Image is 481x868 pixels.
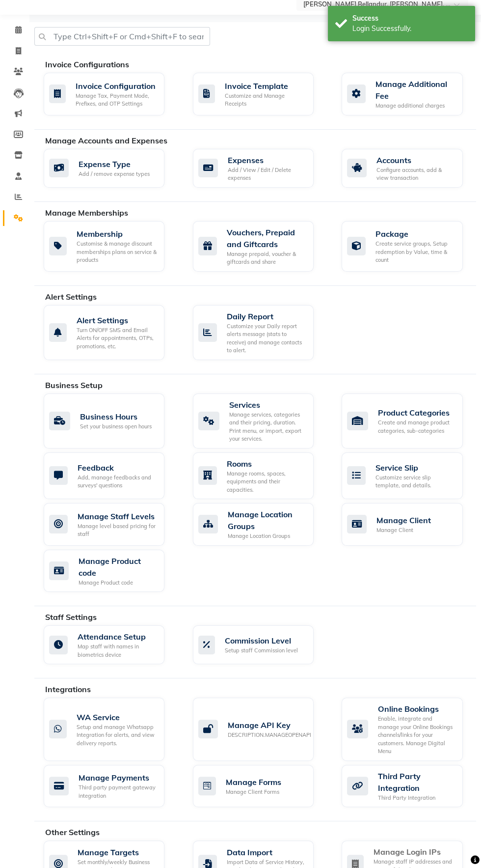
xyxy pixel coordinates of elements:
[76,92,157,108] div: Manage Tax, Payment Mode, Prefixes, and OTP Settings
[226,788,281,796] div: Manage Client Forms
[375,102,454,110] div: Manage additional charges
[378,703,454,715] div: Online Bookings
[79,579,157,587] div: Manage Product code
[77,723,157,748] div: Setup and manage Whatsapp Integration for alerts, and view delivery reports.
[375,474,454,490] div: Customize service slip template, and details.
[44,149,178,188] a: Expense TypeAdd / remove expense types
[342,393,476,448] a: Product CategoriesCreate and manage product categories, sub-categories
[374,846,454,858] div: Manage Login IPs
[79,170,150,178] div: Add / remove expense types
[193,452,327,500] a: RoomsManage rooms, spaces, equipments and their capacities.
[193,698,327,761] a: Manage API KeyDESCRIPTION.MANAGEOPENAPI
[378,715,454,756] div: Enable, integrate and manage your Online Bookings channels/links for your customers. Manage Digit...
[193,221,327,272] a: Vouchers, Prepaid and GiftcardsManage prepaid, voucher & giftcards and share
[78,522,157,538] div: Manage level based pricing for staff
[342,73,476,115] a: Manage Additional FeeManage additional charges
[193,765,327,808] a: Manage FormsManage Client Forms
[34,27,210,46] input: Type Ctrl+Shift+F or Cmd+Shift+F to search
[193,73,327,115] a: Invoice TemplateCustomize and Manage Receipts
[227,310,306,322] div: Daily Report
[44,625,178,664] a: Attendance SetupMap staff with names in biometrics device
[376,514,431,526] div: Manage Client
[227,322,306,355] div: Customize your Daily report alerts message (stats to receive) and manage contacts to alert.
[44,221,178,272] a: MembershipCustomise & manage discount memberships plans on service & products
[228,154,306,166] div: Expenses
[342,452,476,500] a: Service SlipCustomize service slip template, and details.
[193,149,327,188] a: ExpensesAdd / View / Edit / Delete expenses
[78,846,157,858] div: Manage Targets
[342,765,476,808] a: Third Party IntegrationThird Party Integration
[375,462,454,474] div: Service Slip
[193,305,327,360] a: Daily ReportCustomize your Daily report alerts message (stats to receive) and manage contacts to ...
[78,631,157,643] div: Attendance Setup
[227,250,306,266] div: Manage prepaid, voucher & giftcards and share
[227,226,306,250] div: Vouchers, Prepaid and Giftcards
[79,158,150,170] div: Expense Type
[229,411,306,443] div: Manage services, categories and their pricing, duration. Print menu, or import, export your servi...
[375,240,454,264] div: Create service groups, Setup redemption by Value, time & count
[44,393,178,448] a: Business HoursSet your business open hours
[80,411,152,422] div: Business Hours
[228,719,311,731] div: Manage API Key
[228,532,306,540] div: Manage Location Groups
[342,698,476,761] a: Online BookingsEnable, integrate and manage your Online Bookings channels/links for your customer...
[193,625,327,664] a: Commission LevelSetup staff Commission level
[378,407,454,419] div: Product Categories
[378,419,454,435] div: Create and manage product categories, sub-categories
[78,462,157,474] div: Feedback
[375,78,454,102] div: Manage Additional Fee
[78,474,157,490] div: Add, manage feedbacks and surveys' questions
[225,646,298,655] div: Setup staff Commission level
[44,765,178,808] a: Manage PaymentsThird party payment gateway integration
[44,452,178,500] a: FeedbackAdd, manage feedbacks and surveys' questions
[378,794,454,802] div: Third Party Integration
[228,508,306,532] div: Manage Location Groups
[342,221,476,272] a: PackageCreate service groups, Setup redemption by Value, time & count
[80,422,152,431] div: Set your business open hours
[44,305,178,360] a: Alert SettingsTurn ON/OFF SMS and Email Alerts for appointments, OTPs, promotions, etc.
[342,149,476,188] a: AccountsConfigure accounts, add & view transaction
[79,772,157,784] div: Manage Payments
[77,326,157,351] div: Turn ON/OFF SMS and Email Alerts for appointments, OTPs, promotions, etc.
[376,166,454,182] div: Configure accounts, add & view transaction
[44,698,178,761] a: WA ServiceSetup and manage Whatsapp Integration for alerts, and view delivery reports.
[225,92,306,108] div: Customize and Manage Receipts
[44,550,178,592] a: Manage Product codeManage Product code
[76,80,157,92] div: Invoice Configuration
[77,240,157,264] div: Customise & manage discount memberships plans on service & products
[78,510,157,522] div: Manage Staff Levels
[229,399,306,411] div: Services
[228,166,306,182] div: Add / View / Edit / Delete expenses
[376,526,431,534] div: Manage Client
[352,13,468,24] div: Success
[79,555,157,579] div: Manage Product code
[226,776,281,788] div: Manage Forms
[193,503,327,546] a: Manage Location GroupsManage Location Groups
[227,846,306,858] div: Data Import
[44,503,178,546] a: Manage Staff LevelsManage level based pricing for staff
[77,314,157,326] div: Alert Settings
[352,24,468,34] div: Login Successfully.
[227,458,306,470] div: Rooms
[77,711,157,723] div: WA Service
[77,228,157,240] div: Membership
[227,470,306,494] div: Manage rooms, spaces, equipments and their capacities.
[378,770,454,794] div: Third Party Integration
[228,731,311,739] div: DESCRIPTION.MANAGEOPENAPI
[193,393,327,448] a: ServicesManage services, categories and their pricing, duration. Print menu, or import, export yo...
[376,154,454,166] div: Accounts
[342,503,476,546] a: Manage ClientManage Client
[79,784,157,800] div: Third party payment gateway integration
[225,635,298,646] div: Commission Level
[78,643,157,659] div: Map staff with names in biometrics device
[225,80,306,92] div: Invoice Template
[44,73,178,115] a: Invoice ConfigurationManage Tax, Payment Mode, Prefixes, and OTP Settings
[375,228,454,240] div: Package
